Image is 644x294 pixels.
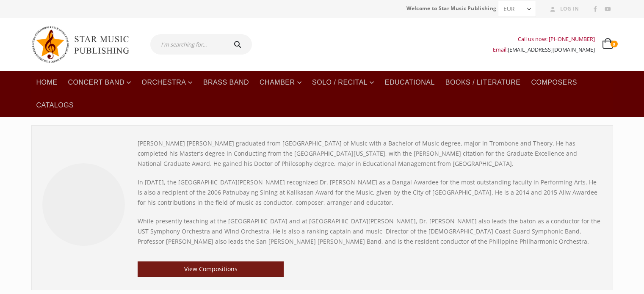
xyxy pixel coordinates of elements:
[406,2,497,15] span: Welcome to Star Music Publishing
[493,34,595,44] div: Call us now: [PHONE_NUMBER]
[31,94,79,117] a: Catalogs
[440,71,526,94] a: Books / Literature
[198,71,254,94] a: Brass Band
[526,71,582,94] a: Composers
[31,22,137,67] img: Star Music Publishing
[136,71,197,94] a: Orchestra
[138,138,602,169] p: [PERSON_NAME] [PERSON_NAME] graduated from [GEOGRAPHIC_DATA] of Music with a Bachelor of Music de...
[493,44,595,55] div: Email:
[590,4,601,15] a: Facebook
[138,261,284,277] a: View Compositions
[307,71,379,94] a: Solo / Recital
[138,216,602,247] p: While presently teaching at the [GEOGRAPHIC_DATA] and at [GEOGRAPHIC_DATA][PERSON_NAME], Dr. [PER...
[602,4,613,15] a: Youtube
[42,163,125,246] img: Ranera, Herminigildo_4
[547,3,579,14] a: Log In
[611,41,617,47] span: 0
[225,34,252,55] button: Search
[63,71,136,94] a: Concert Band
[150,34,225,55] input: I'm searching for...
[254,71,307,94] a: Chamber
[138,177,602,208] p: In [DATE], the [GEOGRAPHIC_DATA][PERSON_NAME] recognized Dr. [PERSON_NAME] as a Dangal Awardee fo...
[380,71,440,94] a: Educational
[508,46,595,53] a: [EMAIL_ADDRESS][DOMAIN_NAME]
[31,71,63,94] a: Home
